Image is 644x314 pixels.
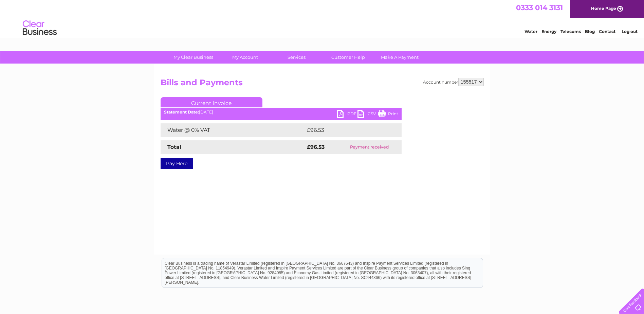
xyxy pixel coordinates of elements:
b: Statement Date: [164,109,199,115]
a: Customer Help [320,51,376,64]
td: £96.53 [305,123,388,137]
a: 0333 014 3131 [516,3,563,12]
img: logo.png [22,18,57,38]
a: Water [525,29,537,34]
td: Water @ 0% VAT [161,123,305,137]
a: Make A Payment [372,51,428,64]
strong: £96.53 [307,144,325,150]
a: Print [378,110,398,120]
div: Clear Business is a trading name of Verastar Limited (registered in [GEOGRAPHIC_DATA] No. 3667643... [162,4,483,33]
a: My Clear Business [165,51,221,64]
a: My Account [217,51,273,64]
a: Pay Here [161,158,193,169]
a: Contact [599,29,615,34]
h2: Bills and Payments [161,78,484,91]
div: [DATE] [161,110,402,115]
a: Energy [541,29,556,34]
a: Telecoms [560,29,581,34]
a: PDF [337,110,357,120]
div: Account number [423,78,484,86]
a: Blog [585,29,595,34]
a: Log out [622,29,638,34]
a: CSV [357,110,378,120]
td: Payment received [337,140,401,154]
a: Current Invoice [161,97,262,107]
strong: Total [167,144,181,150]
a: Services [269,51,325,64]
